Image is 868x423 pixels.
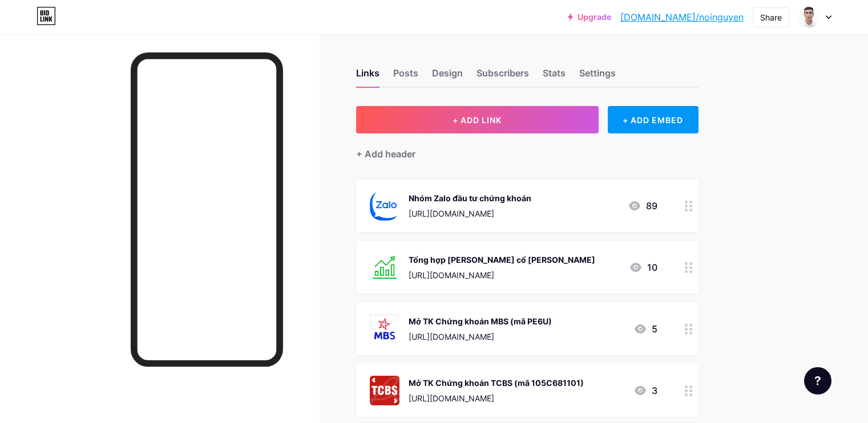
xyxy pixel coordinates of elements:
div: Nhóm Zalo đầu tư chứng khoán [409,192,531,204]
img: Mở TK Chứng khoán TCBS (mã 105C681101) [370,376,399,405]
div: Tổng hợp [PERSON_NAME] cổ [PERSON_NAME] [409,254,595,266]
a: [DOMAIN_NAME]/noinguyen [620,10,744,24]
div: Mở TK Chứng khoán TCBS (mã 105C681101) [409,377,584,389]
div: Settings [579,66,616,87]
span: + ADD LINK [453,115,502,125]
div: 5 [633,322,657,336]
div: 89 [628,199,657,213]
div: 3 [633,384,657,397]
div: 10 [629,261,657,274]
div: + ADD EMBED [608,106,699,133]
div: Subscribers [477,66,529,87]
img: Nhóm Zalo đầu tư chứng khoán [370,191,399,221]
img: Mở TK Chứng khoán MBS (mã PE6U) [370,314,399,344]
div: [URL][DOMAIN_NAME] [409,269,595,281]
div: Design [432,66,463,87]
div: + Add header [356,147,415,161]
a: Upgrade [568,13,611,22]
div: Posts [393,66,418,87]
div: [URL][DOMAIN_NAME] [409,331,552,343]
div: Links [356,66,380,87]
div: Stats [543,66,566,87]
div: [URL][DOMAIN_NAME] [409,208,531,219]
div: [URL][DOMAIN_NAME] [409,392,584,404]
img: Tổng hợp Phân tích cổ phiếu [370,253,399,282]
img: noinguyen [798,6,819,28]
div: Mở TK Chứng khoán MBS (mã PE6U) [409,315,552,327]
div: Share [760,11,782,23]
button: + ADD LINK [356,106,599,133]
